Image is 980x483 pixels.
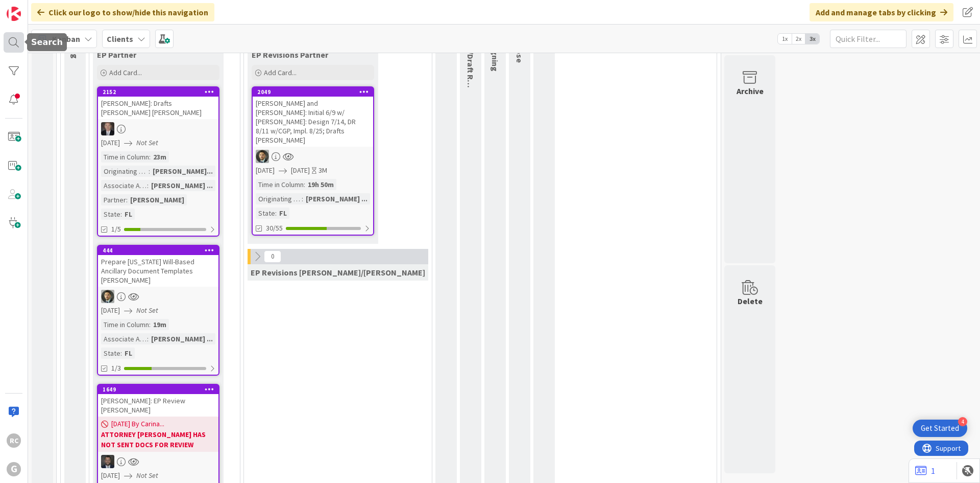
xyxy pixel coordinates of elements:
[109,68,142,77] span: Add Card...
[101,319,149,330] div: Time in Column
[149,151,151,163] span: :
[122,348,135,359] div: FL
[101,137,120,148] span: [DATE]
[31,3,214,21] div: Click our logo to show/hide this navigation
[21,2,46,14] span: Support
[147,333,149,344] span: :
[31,37,63,47] h5: Search
[98,246,218,287] div: 444Prepare [US_STATE] Will-Based Ancillary Document Templates [PERSON_NAME]
[921,423,959,433] div: Get Started
[52,33,80,45] span: Kanban
[98,394,218,417] div: [PERSON_NAME]: EP Review [PERSON_NAME]
[302,193,303,204] span: :
[149,166,150,177] span: :
[101,470,120,481] span: [DATE]
[7,7,21,21] img: Visit kanbanzone.com
[120,348,122,359] span: :
[252,86,374,236] a: 2049[PERSON_NAME] and [PERSON_NAME]: Initial 6/9 w/ [PERSON_NAME]: Design 7/14, DR 8/11 w/CGP, Im...
[101,348,120,359] div: State
[257,88,373,96] div: 2049
[150,166,215,177] div: [PERSON_NAME]...
[253,87,373,97] div: 2049
[111,363,121,374] span: 1/3
[136,306,158,315] i: Not Set
[913,420,967,437] div: Open Get Started checklist, remaining modules: 4
[264,250,281,263] span: 0
[958,417,967,426] div: 4
[256,165,275,176] span: [DATE]
[256,179,304,190] div: Time in Column
[97,86,219,237] a: 2152[PERSON_NAME]: Drafts [PERSON_NAME] [PERSON_NAME]BG[DATE]Not SetTime in Column:23mOriginating...
[266,223,283,234] span: 30/55
[7,433,21,448] div: RC
[98,255,218,287] div: Prepare [US_STATE] Will-Based Ancillary Document Templates [PERSON_NAME]
[256,193,302,204] div: Originating Attorney
[101,290,114,303] img: CG
[738,295,763,307] div: Delete
[253,97,373,147] div: [PERSON_NAME] and [PERSON_NAME]: Initial 6/9 w/ [PERSON_NAME]: Design 7/14, DR 8/11 w/CGP, Impl. ...
[149,319,151,330] span: :
[778,34,792,44] span: 1x
[101,455,114,468] img: JW
[98,97,218,119] div: [PERSON_NAME]: Drafts [PERSON_NAME] [PERSON_NAME]
[98,87,218,97] div: 2152
[98,455,218,468] div: JW
[252,50,328,60] span: EP Revisions Partner
[101,209,120,220] div: State
[256,208,275,219] div: State
[149,180,215,191] div: [PERSON_NAME] ...
[256,150,269,163] img: CG
[111,224,121,235] span: 1/5
[101,333,147,344] div: Associate Assigned
[318,165,327,176] div: 3M
[737,85,764,97] div: Archive
[103,386,218,393] div: 1649
[251,267,425,278] span: EP Revisions Brad/Jonas
[275,208,277,219] span: :
[151,151,169,163] div: 23m
[7,462,21,476] div: G
[128,194,187,205] div: [PERSON_NAME]
[277,208,289,219] div: FL
[101,194,126,205] div: Partner
[103,247,218,254] div: 444
[147,180,149,191] span: :
[97,50,136,60] span: EP Partner
[792,34,805,44] span: 2x
[101,429,215,450] b: ATTORNEY [PERSON_NAME] HAS NOT SENT DOCS FOR REVIEW
[101,305,120,316] span: [DATE]
[830,30,906,48] input: Quick Filter...
[98,246,218,255] div: 444
[98,122,218,135] div: BG
[111,419,164,429] span: [DATE] By Carina...
[291,165,310,176] span: [DATE]
[304,179,305,190] span: :
[98,290,218,303] div: CG
[136,471,158,480] i: Not Set
[101,166,149,177] div: Originating Attorney
[122,209,135,220] div: FL
[303,193,370,204] div: [PERSON_NAME] ...
[101,180,147,191] div: Associate Assigned
[810,3,953,21] div: Add and manage tabs by clicking
[264,68,297,77] span: Add Card...
[136,138,158,147] i: Not Set
[305,179,336,190] div: 19h 50m
[103,88,218,96] div: 2152
[151,319,169,330] div: 19m
[98,385,218,394] div: 1649
[253,150,373,163] div: CG
[101,122,114,135] img: BG
[126,194,128,205] span: :
[149,333,215,344] div: [PERSON_NAME] ...
[805,34,819,44] span: 3x
[98,385,218,417] div: 1649[PERSON_NAME]: EP Review [PERSON_NAME]
[98,87,218,119] div: 2152[PERSON_NAME]: Drafts [PERSON_NAME] [PERSON_NAME]
[915,465,935,477] a: 1
[101,151,149,163] div: Time in Column
[120,209,122,220] span: :
[97,245,219,376] a: 444Prepare [US_STATE] Will-Based Ancillary Document Templates [PERSON_NAME]CG[DATE]Not SetTime in...
[107,34,133,44] b: Clients
[253,87,373,147] div: 2049[PERSON_NAME] and [PERSON_NAME]: Initial 6/9 w/ [PERSON_NAME]: Design 7/14, DR 8/11 w/CGP, Im...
